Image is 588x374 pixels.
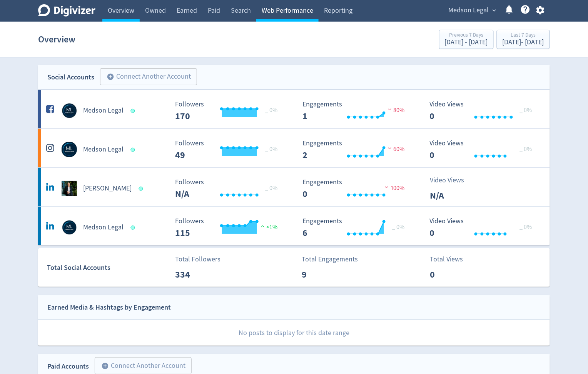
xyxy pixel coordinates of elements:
[259,223,278,231] span: <1%
[426,140,541,160] svg: Video Views 0
[83,145,124,154] h5: Medson Legal
[430,189,474,202] p: N/A
[38,168,550,206] a: Kristine Medson undefined[PERSON_NAME] Followers N/A Followers N/A _ 0% Engagements 0 Engagements...
[520,106,532,114] span: _ 0%
[491,7,498,14] span: expand_more
[47,361,89,372] div: Paid Accounts
[83,184,132,193] h5: [PERSON_NAME]
[139,187,145,191] span: Data last synced: 19 Aug 2025, 12:02am (AEST)
[38,129,550,167] a: Medson Legal undefinedMedson Legal Followers 49 Followers 49 _ 0% Engagements 2 Engagements 2 60%...
[266,145,278,153] span: _ 0%
[83,223,124,232] h5: Medson Legal
[175,254,220,264] p: Total Followers
[100,68,197,85] button: Connect Another Account
[172,140,287,160] svg: Followers 49
[62,142,77,157] img: Medson Legal undefined
[101,362,109,370] span: add_circle
[62,220,77,235] img: Medson Legal undefined
[426,101,541,121] svg: Video Views 0
[83,106,124,115] h5: Medson Legal
[383,184,405,192] span: 100%
[131,148,137,152] span: Data last synced: 19 Aug 2025, 6:02am (AEST)
[520,145,532,153] span: _ 0%
[302,268,346,281] p: 9
[386,145,394,151] img: negative-performance.svg
[430,254,474,264] p: Total Views
[38,90,550,128] a: Medson Legal undefinedMedson Legal Followers 170 Followers 170 _ 0% Engagements 1 Engagements 1 8...
[107,73,114,81] span: add_circle
[386,145,405,153] span: 60%
[520,223,532,231] span: _ 0%
[38,27,75,52] h1: Overview
[62,103,77,118] img: Medson Legal undefined
[47,302,171,313] div: Earned Media & Hashtags by Engagement
[172,101,287,121] svg: Followers 170
[426,217,541,238] svg: Video Views 0
[386,106,394,112] img: negative-performance.svg
[430,268,474,281] p: 0
[446,4,498,17] button: Medson Legal
[131,226,137,230] span: Data last synced: 19 Aug 2025, 12:02am (AEST)
[299,217,414,238] svg: Engagements 6
[383,184,391,190] img: negative-performance.svg
[393,223,405,231] span: _ 0%
[131,109,137,113] span: Data last synced: 19 Aug 2025, 6:02am (AEST)
[449,4,489,17] span: Medson Legal
[175,268,219,281] p: 334
[172,217,287,238] svg: Followers 115
[62,181,77,196] img: Kristine Medson undefined
[266,106,278,114] span: _ 0%
[38,320,550,346] p: No posts to display for this date range
[386,106,405,114] span: 80%
[299,101,414,121] svg: Engagements 1
[439,30,494,49] button: Previous 7 Days[DATE] - [DATE]
[445,32,488,39] div: Previous 7 Days
[94,69,197,85] a: Connect Another Account
[266,184,278,192] span: _ 0%
[302,254,358,264] p: Total Engagements
[172,179,287,199] svg: Followers N/A
[503,39,544,46] div: [DATE] - [DATE]
[497,30,550,49] button: Last 7 Days[DATE]- [DATE]
[445,39,488,46] div: [DATE] - [DATE]
[299,179,414,199] svg: Engagements 0
[430,175,474,185] p: Video Views
[299,140,414,160] svg: Engagements 2
[38,207,550,245] a: Medson Legal undefinedMedson Legal Followers 115 Followers 115 <1% Engagements 6 Engagements 6 _ ...
[47,72,94,83] div: Social Accounts
[259,223,267,229] img: positive-performance.svg
[47,262,170,273] div: Total Social Accounts
[503,32,544,39] div: Last 7 Days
